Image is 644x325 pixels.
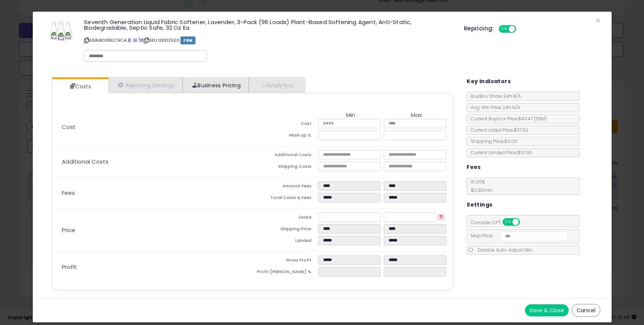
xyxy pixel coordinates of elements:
span: Current Listed Price: $37.00 [467,127,528,133]
td: Listed [252,213,318,224]
span: × [595,15,600,26]
span: OFF [515,26,527,32]
p: ASIN: B01D8LC9C4 | SKU: 08312503 [84,34,453,46]
p: Additional Costs [56,159,253,165]
td: Total Costs & Fees [252,193,318,205]
button: Cancel [572,304,600,317]
span: Current Buybox Price: [467,115,547,122]
a: Analytics [249,77,304,93]
a: Your listing only [138,37,142,43]
h5: Repricing: [464,26,494,32]
p: Fees [56,190,253,196]
span: ON [503,219,513,225]
span: Map Price: [467,232,568,239]
a: BuyBox page [127,37,131,43]
span: $0.30 min [467,187,492,193]
td: Mark up % [252,131,318,142]
a: Repricing Settings [108,77,183,93]
span: Disable Auto-Adjust Min [474,247,532,253]
span: OFF [519,219,531,225]
p: Profit [56,264,253,270]
td: Landed [252,236,318,248]
button: Save & Close [525,304,569,316]
p: Cost [56,124,253,130]
span: 15.00 % [467,179,492,193]
th: Max [384,112,449,119]
td: Shipping Costs [252,162,318,173]
td: Gross Profit [252,255,318,267]
span: BuyBox Share 24h: N/A [467,93,521,99]
td: Shipping Price [252,224,318,236]
span: Current Landed Price: $37.00 [467,149,532,156]
span: $43.47 [518,115,547,122]
span: Consider CPT: [467,219,530,226]
td: Cost [252,119,318,131]
a: Costs [52,79,108,94]
td: Amazon Fees [252,181,318,193]
th: Min [318,112,384,119]
h5: Settings [467,200,492,210]
td: Profit [PERSON_NAME] % [252,267,318,279]
a: All offer listings [133,37,137,43]
span: ( FBM ) [534,115,547,122]
span: ON [499,26,509,32]
h5: Key Indicators [467,77,511,86]
a: Business Pricing [183,77,249,93]
span: Shipping Price: $0.00 [467,138,517,144]
h3: Seventh Generation Liquid Fabric Softener, Lavender, 3-Pack (96 Loads) Plant-Based Softening Agen... [84,19,453,30]
img: 41DpMNwx6AL._SL60_.jpg [50,19,72,42]
span: Avg. Win Price 24h: N/A [467,104,520,111]
p: Price [56,227,253,233]
td: Additional Costs [252,150,318,162]
span: FBM [180,36,195,44]
h5: Fees [467,162,481,172]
